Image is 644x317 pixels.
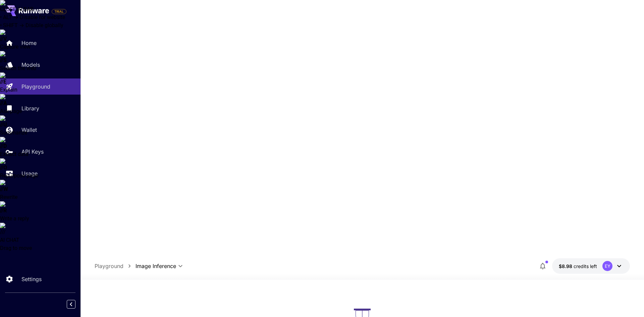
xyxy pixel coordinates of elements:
[72,298,80,310] div: Collapse sidebar
[574,263,597,269] span: credits left
[95,262,123,270] a: Playground
[136,262,176,270] span: Image Inference
[559,263,574,269] span: $8.98
[602,261,612,271] div: EY
[67,300,75,309] button: Collapse sidebar
[21,275,42,283] p: Settings
[95,262,136,270] nav: breadcrumb
[552,258,630,274] button: $8.97995EY
[559,263,597,270] div: $8.97995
